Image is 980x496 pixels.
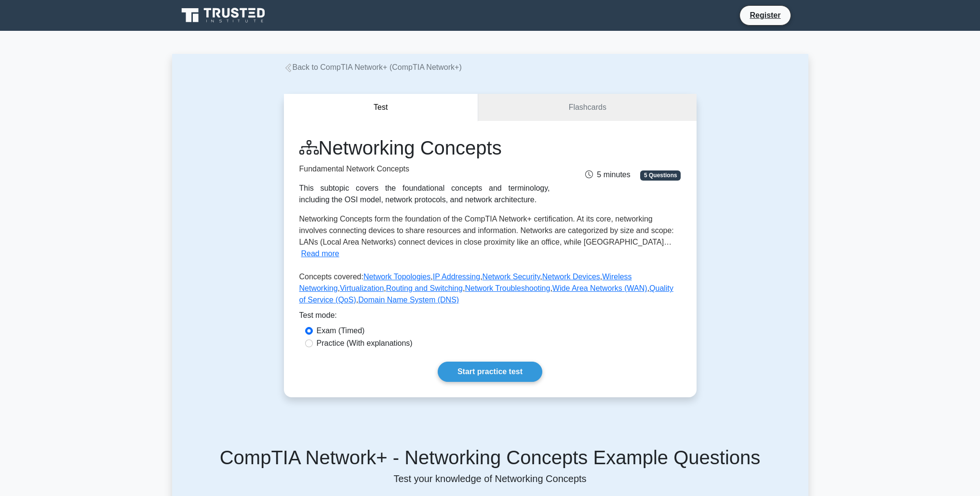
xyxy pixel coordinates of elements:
[184,473,797,484] p: Test your knowledge of Networking Concepts
[284,63,462,71] a: Back to CompTIA Network+ (CompTIA Network+)
[483,273,540,281] a: Network Security
[299,271,681,310] p: Concepts covered: , , , , , , , , , ,
[299,163,550,175] p: Fundamental Network Concepts
[478,94,696,121] a: Flashcards
[299,215,674,246] span: Networking Concepts form the foundation of the CompTIA Network+ certification. At its core, netwo...
[317,338,413,349] label: Practice (With explanations)
[363,273,430,281] a: Network Topologies
[299,136,550,159] h1: Networking Concepts
[433,273,480,281] a: IP Addressing
[640,170,681,180] span: 5 Questions
[744,9,786,21] a: Register
[552,284,647,292] a: Wide Area Networks (WAN)
[358,296,459,304] a: Domain Name System (DNS)
[284,94,479,121] button: Test
[317,325,365,337] label: Exam (Timed)
[542,273,600,281] a: Network Devices
[465,284,550,292] a: Network Troubleshooting
[301,248,339,260] button: Read more
[299,310,681,325] div: Test mode:
[386,284,463,292] a: Routing and Switching
[299,183,550,206] div: This subtopic covers the foundational concepts and terminology, including the OSI model, network ...
[184,446,797,469] h5: CompTIA Network+ - Networking Concepts Example Questions
[438,362,542,382] a: Start practice test
[340,284,384,292] a: Virtualization
[585,170,630,179] span: 5 minutes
